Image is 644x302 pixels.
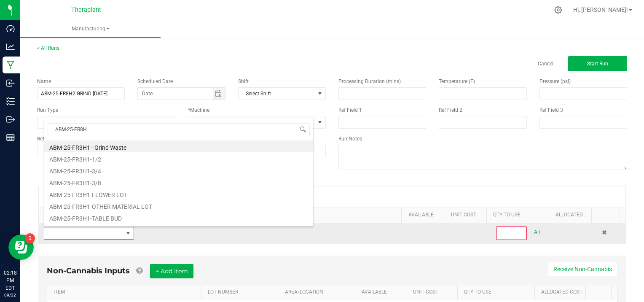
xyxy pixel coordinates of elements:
span: Run Type [37,106,58,114]
a: ITEMSortable [54,289,198,296]
div: Manage settings [553,6,563,14]
span: Machine [190,107,209,113]
span: Name [37,78,51,84]
span: Flower [MEDICAL_DATA] [188,116,315,128]
span: Start Run [587,61,608,67]
a: Add Non-Cannabis items that were also consumed in the run (e.g. gloves and packaging); Also add N... [136,266,142,275]
span: - [559,230,560,236]
a: QTY TO USESortable [464,289,531,296]
a: AVAILABLESortable [362,289,403,296]
button: Receive Non-Cannabis [548,262,617,276]
inline-svg: Manufacturing [6,61,15,69]
span: - [453,230,454,236]
a: Sortable [593,289,608,296]
button: + Add Item [150,264,193,278]
span: Processing Duration (mins) [338,78,401,84]
span: Ref Field 3 [539,107,563,113]
span: Pressure (psi) [539,78,571,84]
iframe: Resource center unread badge [25,233,35,243]
span: Scheduled Date [137,78,173,84]
iframe: Resource center [8,235,34,260]
inline-svg: Inbound [6,79,15,87]
a: Unit CostSortable [413,289,454,296]
p: 09/22 [4,292,16,298]
a: Allocated CostSortable [541,289,582,296]
p: 02:18 PM EDT [4,269,16,292]
a: < All Runs [37,45,59,51]
a: All [534,227,540,238]
a: AVAILABLESortable [408,212,441,218]
a: QTY TO USESortable [493,212,545,218]
span: Ref Field 2 [439,107,462,113]
a: Unit CostSortable [451,212,483,218]
span: Ref Field 1 [338,107,362,113]
inline-svg: Reports [6,133,15,142]
a: Manufacturing [20,20,161,38]
button: Start Run [568,56,627,71]
a: Cancel [538,60,553,67]
inline-svg: Outbound [6,115,15,124]
a: AREA/LOCATIONSortable [285,289,352,296]
span: Run Notes [338,136,362,142]
inline-svg: Analytics [6,43,15,51]
span: Reference Lot Number [37,136,87,142]
span: Manufacturing [20,25,161,32]
span: Temperature (F) [439,78,475,84]
span: Shift [238,78,249,84]
input: Date [138,88,213,100]
span: Hi, [PERSON_NAME]! [573,6,628,13]
inline-svg: Inventory [6,97,15,105]
a: LOT NUMBERSortable [208,289,275,296]
span: Toggle calendar [213,88,225,100]
span: Flower Grinding [38,116,164,128]
inline-svg: Dashboard [6,24,15,33]
span: NO DATA FOUND [238,87,326,100]
a: PACKAGE IDSortable [281,212,398,218]
a: Sortable [598,212,617,218]
span: Non-Cannabis Inputs [47,266,130,275]
a: Allocated CostSortable [555,212,588,218]
span: Select Shift [239,88,315,100]
span: Theraplant [71,6,101,13]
